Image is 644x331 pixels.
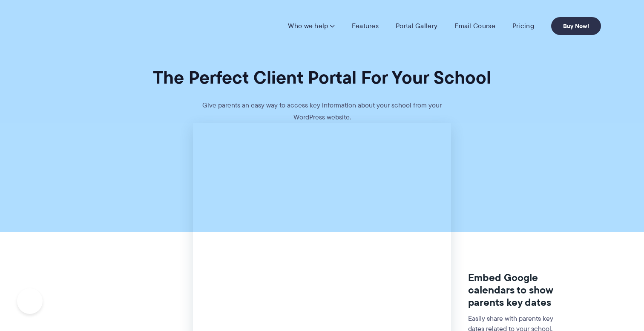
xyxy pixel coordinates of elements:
h3: Embed Google calendars to show parents key dates [468,272,561,308]
a: Portal Gallery [396,22,437,30]
a: Who we help [288,22,334,30]
a: Email Course [454,22,495,30]
p: Give parents an easy way to access key information about your school from your WordPress website. [194,99,450,123]
iframe: Toggle Customer Support [17,288,43,314]
a: Buy Now! [551,17,601,35]
a: Pricing [512,22,534,30]
a: Features [352,22,379,30]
